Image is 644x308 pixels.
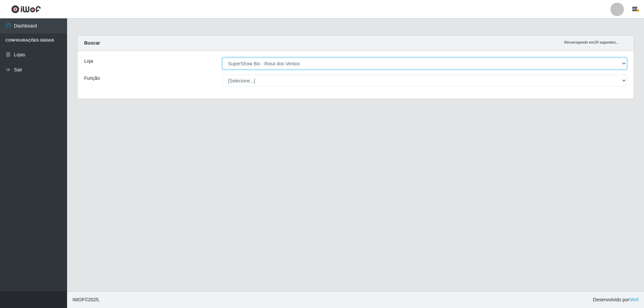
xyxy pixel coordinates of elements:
[72,297,85,302] span: IWOF
[629,297,639,302] a: iWof
[84,58,93,65] label: Loja
[84,75,100,82] label: Função
[593,296,639,303] span: Desenvolvido por
[564,40,619,44] i: Recarregando em 29 segundos...
[84,40,100,46] strong: Buscar
[72,296,100,303] span: © 2025 .
[11,5,41,13] img: CoreUI Logo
